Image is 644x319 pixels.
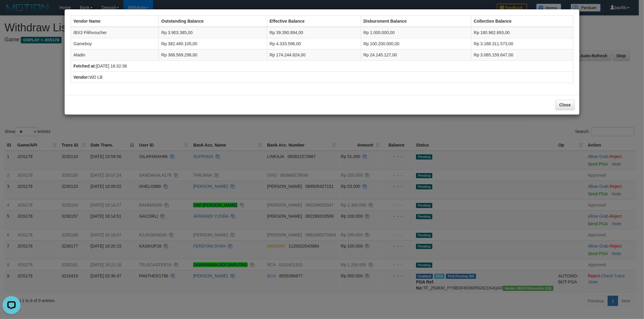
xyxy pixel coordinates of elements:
td: Rp 382.480.105,00 [159,38,267,49]
b: Vendor: [73,75,89,80]
td: Rp 174.244.824,00 [267,49,361,61]
td: Rp 3.903.385,00 [159,27,267,38]
button: Close [556,100,575,110]
td: Rp 24.145.127,00 [361,49,471,61]
th: Outstanding Balance [159,16,267,27]
td: Rp 1.000.000,00 [361,27,471,38]
td: Rp 3.065.159.647,00 [471,49,573,61]
td: Aladin [71,49,159,61]
td: Rp 4.333.596,00 [267,38,361,49]
th: Vendor Name [71,16,159,27]
td: WD LB [71,72,573,83]
td: Rp 180.962.693,00 [471,27,573,38]
th: Disbursment Balance [361,16,471,27]
th: Effective Balance [267,16,361,27]
td: Gameboy [71,38,159,49]
td: Rp 3.188.311.573,00 [471,38,573,49]
th: Collection Balance [471,16,573,27]
b: Fetched at: [73,64,96,68]
td: Rp 100.200.000,00 [361,38,471,49]
td: Rp 39.390.894,00 [267,27,361,38]
td: Rp 368.569.296,00 [159,49,267,61]
td: IBX3 Pilihvoucher [71,27,159,38]
td: [DATE] 16:32:38 [71,61,573,72]
button: Open LiveChat chat widget [2,2,21,21]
